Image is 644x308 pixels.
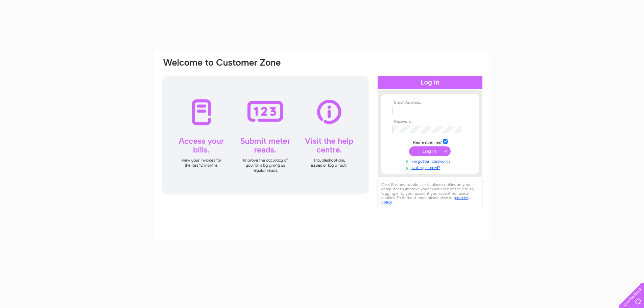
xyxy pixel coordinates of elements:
div: Clear Business would like to place cookies on your computer to improve your experience of the sit... [378,179,482,208]
a: Forgotten password? [392,158,469,164]
th: Email Address: [391,100,469,105]
a: Not registered? [392,164,469,170]
input: Submit [409,146,451,156]
th: Password: [391,119,469,124]
a: cookies policy [381,195,469,205]
td: Remember me? [391,138,469,145]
